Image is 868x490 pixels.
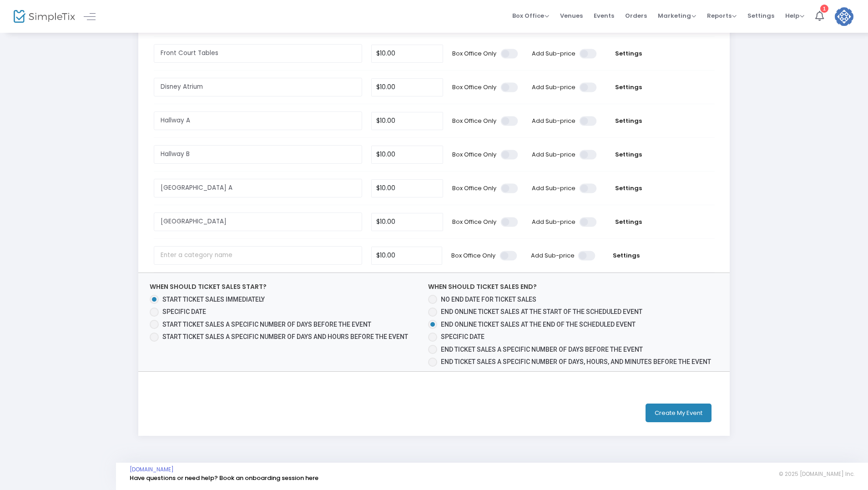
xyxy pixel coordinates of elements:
[606,83,651,92] span: Settings
[372,247,442,264] input: Price
[154,78,363,96] input: Enter a category name
[605,251,648,260] span: Settings
[606,150,651,159] span: Settings
[154,145,363,164] input: Enter a category name
[372,146,443,163] input: Price
[154,111,363,130] input: Enter a category name
[372,112,443,130] input: Price
[162,321,371,328] span: Start ticket sales a specific number of days before the event
[606,217,651,227] span: Settings
[512,11,549,20] span: Box Office
[162,296,265,303] span: Start ticket sales immediately
[779,470,854,478] span: © 2025 [DOMAIN_NAME] Inc.
[441,308,642,315] span: End online ticket sales at the start of the scheduled event
[625,4,647,27] span: Orders
[747,4,774,27] span: Settings
[646,404,712,422] button: Create My Event
[154,179,363,197] input: Enter a category name
[820,5,828,13] div: 1
[606,49,651,58] span: Settings
[150,282,267,292] label: When should ticket sales start?
[441,358,711,365] span: End ticket sales a specific number of days, hours, and minutes before the event
[606,116,651,126] span: Settings
[441,321,636,328] span: End online ticket sales at the end of the scheduled event
[372,180,443,197] input: Price
[658,11,696,20] span: Marketing
[154,212,363,231] input: Enter a category name
[441,333,484,340] span: Specific Date
[785,11,804,20] span: Help
[162,333,408,340] span: Start ticket sales a specific number of days and hours before the event
[130,466,174,473] a: [DOMAIN_NAME]
[372,79,443,96] input: Price
[154,44,363,63] input: Enter a category name
[130,474,318,482] a: Have questions or need help? Book an onboarding session here
[441,346,643,353] span: End ticket sales a specific number of days before the event
[707,11,737,20] span: Reports
[372,45,443,62] input: Price
[162,308,206,315] span: Specific Date
[594,4,614,27] span: Events
[441,296,536,303] span: No end date for ticket sales
[560,4,583,27] span: Venues
[154,246,363,265] input: Enter a category name
[428,282,537,292] label: When should ticket sales end?
[606,184,651,193] span: Settings
[372,213,443,231] input: Price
